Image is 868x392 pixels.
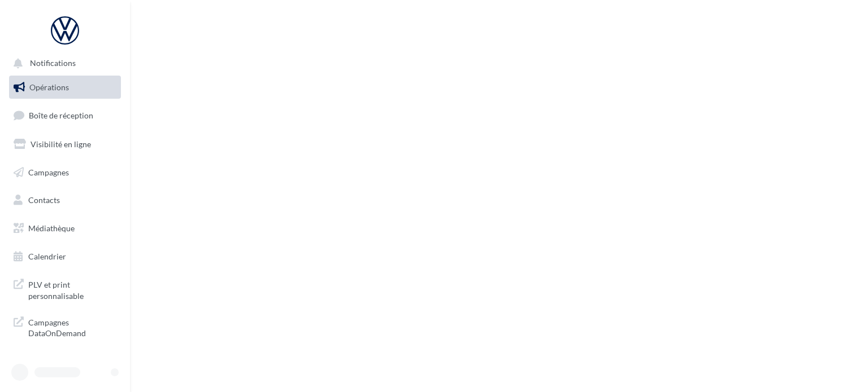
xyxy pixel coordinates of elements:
a: Calendrier [7,245,123,268]
span: Contacts [28,195,60,205]
a: Boîte de réception [7,103,123,127]
a: Campagnes DataOnDemand [7,310,123,343]
a: Opérations [7,76,123,99]
span: Boîte de réception [29,111,93,120]
span: Opérations [29,82,69,92]
a: PLV et print personnalisable [7,272,123,306]
span: Médiathèque [28,223,75,233]
span: Campagnes DataOnDemand [28,315,116,339]
span: Notifications [30,59,76,68]
a: Contacts [7,188,123,212]
span: Campagnes [28,167,69,177]
a: Campagnes [7,161,123,184]
span: Visibilité en ligne [31,139,91,149]
span: PLV et print personnalisable [28,277,116,301]
a: Visibilité en ligne [7,133,123,156]
a: Médiathèque [7,217,123,240]
span: Calendrier [28,252,66,261]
